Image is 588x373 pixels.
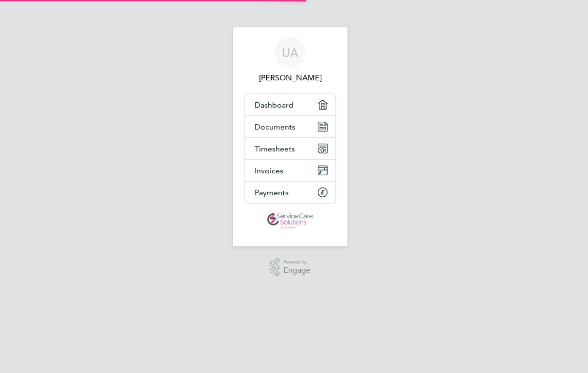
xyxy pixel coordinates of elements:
span: UA [282,46,298,59]
a: Timesheets [245,138,335,159]
nav: Main navigation [233,27,347,246]
a: Invoices [245,160,335,181]
span: Payments [255,188,289,197]
a: Payments [245,182,335,203]
span: Documents [255,122,295,131]
a: Dashboard [245,94,335,115]
a: Powered byEngage [270,258,311,277]
span: Powered by [283,258,311,266]
span: Urfan Amar [244,72,336,84]
img: servicecare-logo-retina.png [267,213,313,229]
span: Invoices [255,166,283,175]
span: Dashboard [255,100,294,110]
a: Go to home page [244,213,336,229]
a: Documents [245,116,335,137]
span: Engage [283,266,311,275]
span: Timesheets [255,144,295,153]
a: UA[PERSON_NAME] [244,37,336,84]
